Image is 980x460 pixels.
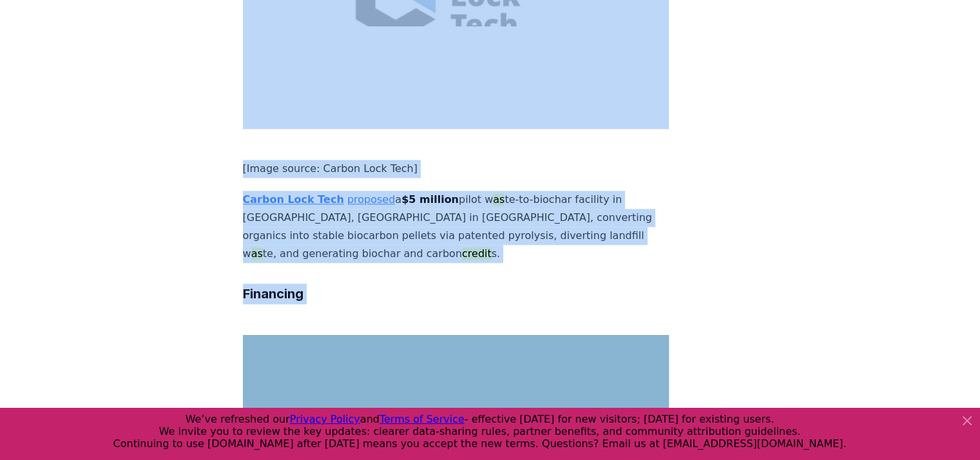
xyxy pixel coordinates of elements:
[243,286,303,302] strong: Financing
[251,247,263,260] multi-find-1-extension: highlighted by Multi Find
[243,193,344,206] a: Carbon Lock Tech
[493,193,504,206] multi-find-1-extension: highlighted by Multi Find
[243,160,669,178] p: [Image source: Carbon Lock Tech]
[347,193,395,206] a: proposed
[462,247,492,260] multi-find-1-extension: highlighted by Multi Find
[243,191,669,263] p: a pilot w te-to-biochar facility in [GEOGRAPHIC_DATA], [GEOGRAPHIC_DATA] in [GEOGRAPHIC_DATA], co...
[401,193,459,206] strong: $5 million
